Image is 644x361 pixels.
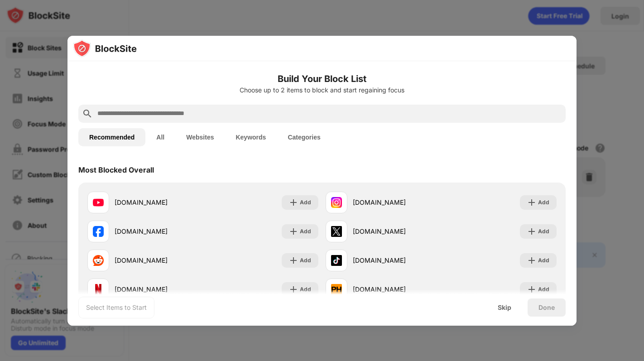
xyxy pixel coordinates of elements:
[78,87,566,94] div: Choose up to 2 items to block and start regaining focus
[538,227,549,236] div: Add
[115,197,203,207] div: [DOMAIN_NAME]
[93,284,104,295] img: favicons
[93,226,104,237] img: favicons
[78,165,154,174] div: Most Blocked Overall
[538,256,549,265] div: Add
[78,72,566,86] h6: Build Your Block List
[300,256,311,265] div: Add
[78,128,145,146] button: Recommended
[538,304,555,311] div: Done
[115,255,203,265] div: [DOMAIN_NAME]
[300,198,311,207] div: Add
[225,128,277,146] button: Keywords
[93,255,104,266] img: favicons
[277,128,331,146] button: Categories
[331,255,342,266] img: favicons
[145,128,175,146] button: All
[353,255,441,265] div: [DOMAIN_NAME]
[175,128,225,146] button: Websites
[538,198,549,207] div: Add
[353,197,441,207] div: [DOMAIN_NAME]
[353,284,441,294] div: [DOMAIN_NAME]
[73,39,137,58] img: logo-blocksite.svg
[115,284,203,294] div: [DOMAIN_NAME]
[86,303,147,312] div: Select Items to Start
[331,284,342,295] img: favicons
[331,197,342,208] img: favicons
[93,197,104,208] img: favicons
[331,226,342,237] img: favicons
[538,285,549,294] div: Add
[115,226,203,236] div: [DOMAIN_NAME]
[82,108,93,119] img: search.svg
[353,226,441,236] div: [DOMAIN_NAME]
[498,304,511,311] div: Skip
[300,285,311,294] div: Add
[300,227,311,236] div: Add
